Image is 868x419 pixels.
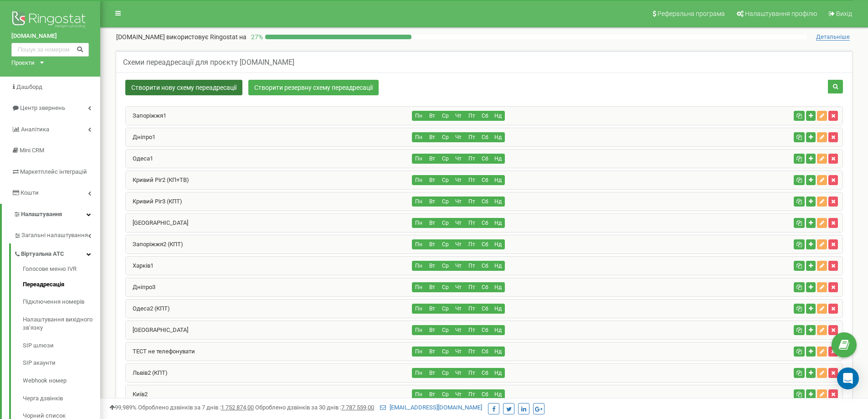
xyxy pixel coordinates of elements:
[438,239,452,249] button: Ср
[465,111,478,121] button: Пт
[465,197,478,207] button: Пт
[23,311,100,337] a: Налаштування вихідного зв’язку
[452,111,465,121] button: Чт
[478,111,492,121] button: Сб
[23,293,100,311] a: Підключення номерів
[478,389,492,399] button: Сб
[465,304,478,314] button: Пт
[425,304,439,314] button: Вт
[255,404,374,411] span: Оброблено дзвінків за 30 днів :
[126,326,188,333] a: [GEOGRAPHIC_DATA]
[23,372,100,390] a: Webhook номер
[425,239,439,249] button: Вт
[21,211,62,217] span: Налаштування
[412,261,426,271] button: Пн
[438,389,452,399] button: Ср
[491,325,505,335] button: Нд
[21,189,39,196] span: Кошти
[20,147,44,154] span: Mini CRM
[837,367,859,389] div: Open Intercom Messenger
[465,282,478,292] button: Пт
[491,389,505,399] button: Нд
[465,325,478,335] button: Пт
[816,33,850,41] span: Детальніше
[425,261,439,271] button: Вт
[465,175,478,185] button: Пт
[125,80,242,95] a: Створити нову схему переадресації
[491,368,505,378] button: Нд
[452,389,465,399] button: Чт
[452,282,465,292] button: Чт
[438,325,452,335] button: Ср
[126,112,166,119] a: Запоріжжя1
[452,368,465,378] button: Чт
[491,304,505,314] button: Нд
[478,325,492,335] button: Сб
[452,132,465,142] button: Чт
[452,197,465,207] button: Чт
[11,32,89,41] a: [DOMAIN_NAME]
[126,369,168,376] a: Львів2 (КПТ)
[126,134,155,140] a: Дніпро1
[452,261,465,271] button: Чт
[14,243,100,262] a: Віртуальна АТС
[491,261,505,271] button: Нд
[412,132,426,142] button: Пн
[478,175,492,185] button: Сб
[11,59,35,67] div: Проєкти
[745,10,817,17] span: Налаштування профілю
[438,368,452,378] button: Ср
[438,347,452,357] button: Ср
[452,154,465,164] button: Чт
[465,368,478,378] button: Пт
[491,239,505,249] button: Нд
[412,325,426,335] button: Пн
[412,304,426,314] button: Пн
[425,368,439,378] button: Вт
[23,337,100,355] a: SIP шлюзи
[116,32,247,41] p: [DOMAIN_NAME]
[425,175,439,185] button: Вт
[109,404,137,411] span: 99,989%
[412,175,426,185] button: Пн
[21,126,49,133] span: Аналiтика
[126,391,148,398] a: Київ2
[248,80,379,95] a: Створити резервну схему переадресації
[491,154,505,164] button: Нд
[465,347,478,357] button: Пт
[465,132,478,142] button: Пт
[478,304,492,314] button: Сб
[412,218,426,228] button: Пн
[23,390,100,408] a: Черга дзвінків
[20,104,65,111] span: Центр звернень
[478,197,492,207] button: Сб
[11,9,89,32] img: Ringostat logo
[2,204,100,225] a: Налаштування
[341,404,374,411] u: 7 787 559,00
[380,404,482,411] a: [EMAIL_ADDRESS][DOMAIN_NAME]
[465,239,478,249] button: Пт
[425,197,439,207] button: Вт
[452,347,465,357] button: Чт
[438,175,452,185] button: Ср
[138,404,254,411] span: Оброблено дзвінків за 7 днів :
[23,276,100,294] a: Переадресація
[465,389,478,399] button: Пт
[478,132,492,142] button: Сб
[126,176,189,183] a: Кривий Ріг2 (КП+ТВ)
[126,241,183,248] a: Запоріжжя2 (КПТ)
[412,347,426,357] button: Пн
[11,43,89,57] input: Пошук за номером
[491,347,505,357] button: Нд
[425,218,439,228] button: Вт
[23,354,100,372] a: SIP акаунти
[491,111,505,121] button: Нд
[438,197,452,207] button: Ср
[836,10,852,17] span: Вихід
[452,175,465,185] button: Чт
[465,154,478,164] button: Пт
[478,261,492,271] button: Сб
[16,83,42,90] span: Дашборд
[478,218,492,228] button: Сб
[126,348,195,355] a: ТЕСТ не телефонувати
